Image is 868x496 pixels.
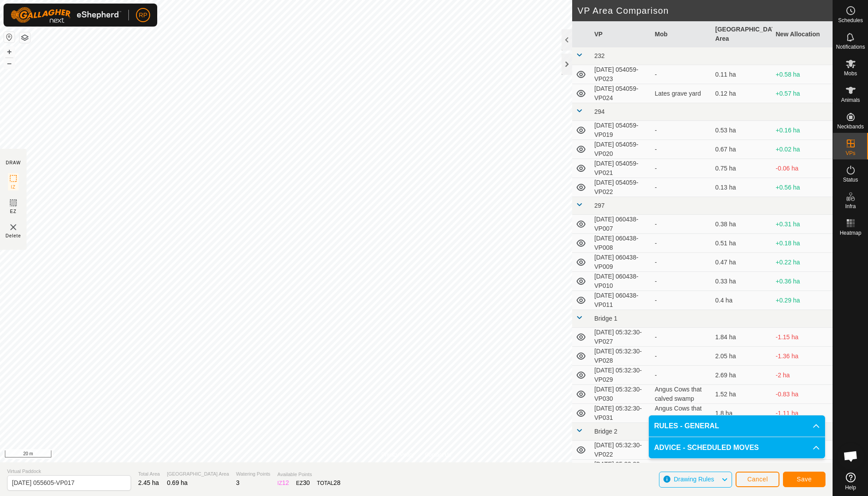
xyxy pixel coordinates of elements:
div: - [655,352,709,361]
td: [DATE] 060438-VP011 [591,291,651,310]
td: [DATE] 05:32:30-VP022 [591,441,651,460]
div: EZ [296,478,310,488]
div: - [655,296,709,305]
td: -0.06 ha [772,159,833,178]
span: Available Points [277,471,340,478]
div: - [655,371,709,380]
td: [DATE] 05:32:30-VP029 [591,366,651,385]
div: TOTAL [317,478,341,488]
span: 297 [594,202,604,209]
td: 1.8 ha [712,404,772,423]
span: Bridge 2 [594,428,617,435]
td: 0.11 ha [712,65,772,84]
div: DRAW [6,159,21,166]
a: Privacy Policy [381,451,415,459]
td: [DATE] 054059-VP021 [591,159,651,178]
span: 0.69 ha [167,479,188,486]
span: 28 [333,479,341,486]
td: 2.69 ha [712,366,772,385]
div: - [655,145,709,154]
td: +0.57 ha [772,84,833,103]
span: Drawing Rules [674,476,714,483]
div: - [655,277,709,286]
button: + [4,46,15,57]
span: Bridge 1 [594,315,617,322]
td: 0.38 ha [712,215,772,234]
span: 294 [594,108,604,115]
span: Virtual Paddock [7,468,131,475]
span: Cancel [747,476,768,483]
span: 12 [282,479,289,486]
th: [GEOGRAPHIC_DATA] Area [712,21,772,47]
td: +0.58 ha [772,65,833,84]
span: RULES - GENERAL [654,421,719,431]
span: Heatmap [840,230,861,236]
td: +0.02 ha [772,140,833,159]
th: New Allocation [772,21,833,47]
div: - [655,220,709,229]
p-accordion-header: RULES - GENERAL [649,415,825,437]
span: VPs [845,151,855,156]
span: Save [797,476,812,483]
td: [DATE] 060438-VP007 [591,215,651,234]
td: +0.29 ha [772,291,833,310]
h2: VP Area Comparison [577,5,833,16]
div: - [655,164,709,173]
div: - [655,239,709,248]
span: Watering Points [236,470,270,478]
div: - [655,183,709,192]
div: Open chat [837,443,864,469]
td: -1.11 ha [772,404,833,423]
td: +0.31 ha [772,215,833,234]
td: 0.33 ha [712,272,772,291]
td: [DATE] 054059-VP023 [591,65,651,84]
span: IZ [11,184,16,190]
button: – [4,58,15,69]
span: Infra [845,204,856,209]
button: Cancel [736,472,779,487]
td: [DATE] 060438-VP010 [591,272,651,291]
span: 30 [303,479,310,486]
td: 0.51 ha [712,234,772,253]
td: -0.83 ha [772,385,833,404]
td: -1.15 ha [772,328,833,347]
button: Map Layers [19,32,30,43]
td: [DATE] 05:32:30-VP027 [591,328,651,347]
td: +0.36 ha [772,272,833,291]
td: 2.04 ha [712,460,772,479]
span: Neckbands [837,124,864,129]
td: [DATE] 054059-VP022 [591,178,651,197]
div: Lates grave yard [655,89,709,98]
span: Animals [841,97,860,103]
td: [DATE] 054059-VP019 [591,121,651,140]
div: - [655,70,709,79]
div: - [655,258,709,267]
td: 0.12 ha [712,84,772,103]
td: [DATE] 054059-VP024 [591,84,651,103]
td: 1.52 ha [712,385,772,404]
td: 1.84 ha [712,328,772,347]
td: +0.16 ha [772,121,833,140]
td: [DATE] 05:32:30-VP031 [591,404,651,423]
p-accordion-header: ADVICE - SCHEDULED MOVES [649,437,825,458]
td: [DATE] 060438-VP009 [591,253,651,272]
button: Reset Map [4,32,15,43]
a: Help [833,469,868,494]
button: Save [783,472,825,487]
td: [DATE] 05:32:30-VP028 [591,347,651,366]
div: - [655,126,709,135]
span: [GEOGRAPHIC_DATA] Area [167,470,229,478]
td: 0.4 ha [712,291,772,310]
td: -1.36 ha [772,347,833,366]
td: 0.47 ha [712,253,772,272]
td: [DATE] 05:32:30-VP030 [591,385,651,404]
td: [DATE] 054059-VP020 [591,140,651,159]
span: Schedules [838,18,863,23]
span: 2.45 ha [138,479,159,486]
span: 232 [594,52,604,59]
span: Status [843,177,858,182]
span: Help [845,485,856,490]
td: 0.67 ha [712,140,772,159]
td: 2.05 ha [712,347,772,366]
a: Contact Us [425,451,451,459]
